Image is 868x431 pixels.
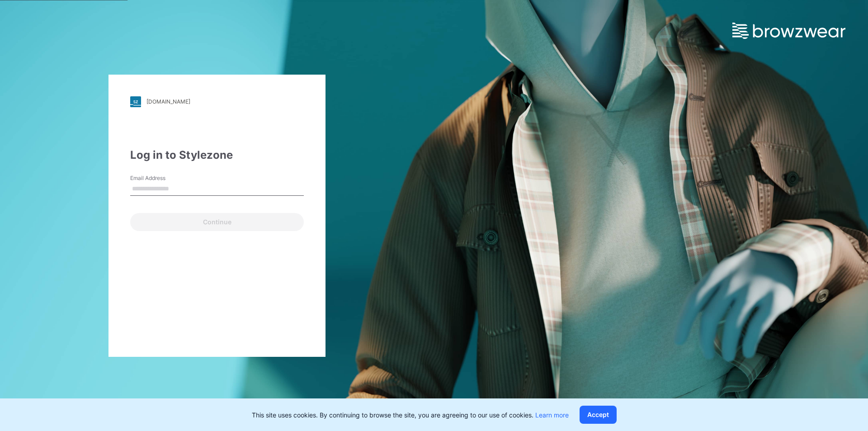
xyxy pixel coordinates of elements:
img: stylezone-logo.562084cfcfab977791bfbf7441f1a819.svg [130,96,141,107]
a: [DOMAIN_NAME] [130,96,304,107]
img: browzwear-logo.e42bd6dac1945053ebaf764b6aa21510.svg [732,23,845,39]
a: Learn more [535,411,569,419]
div: [DOMAIN_NAME] [146,98,190,105]
div: Log in to Stylezone [130,147,304,163]
label: Email Address [130,174,193,182]
p: This site uses cookies. By continuing to browse the site, you are agreeing to our use of cookies. [252,410,569,420]
button: Accept [580,406,617,424]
